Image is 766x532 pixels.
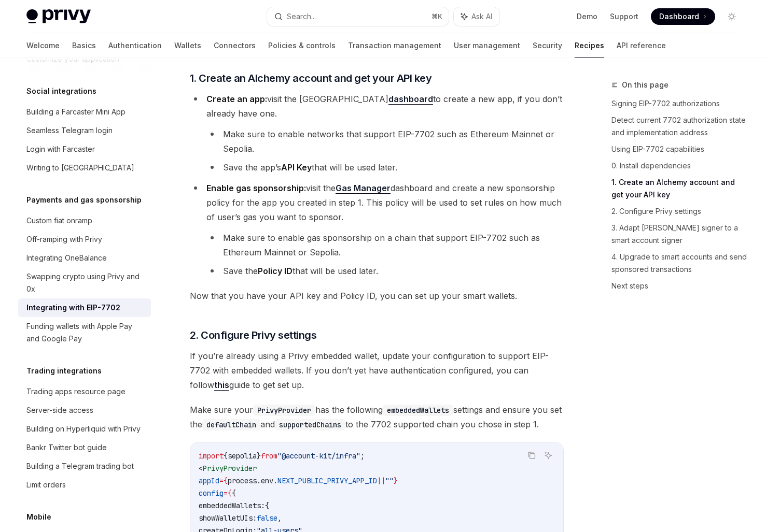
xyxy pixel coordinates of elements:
[611,203,748,220] a: 2. Configure Privy settings
[471,11,492,22] span: Ask AI
[199,513,257,523] span: showWalletUIs:
[228,451,257,461] span: sepolia
[199,476,219,485] span: appId
[659,11,699,22] span: Dashboard
[206,183,562,222] span: visit the dashboard and create a new sponsorship policy for the app you created in step 1. This p...
[18,159,151,177] a: Writing to [GEOGRAPHIC_DATA]
[287,10,316,23] div: Search...
[617,33,666,58] a: API reference
[199,464,203,473] span: <
[18,317,151,348] a: Funding wallets with Apple Pay and Google Pay
[257,476,261,485] span: .
[18,298,151,317] a: Integrating with EIP-7702
[214,380,229,391] a: this
[383,405,453,416] code: embeddedWallets
[257,513,277,523] span: false
[454,7,499,26] button: Ask AI
[18,211,151,230] a: Custom fiat onramp
[206,160,564,175] li: Save the app’s that will be used later.
[26,385,126,398] div: Trading apps resource page
[360,451,365,461] span: ;
[228,476,257,485] span: process
[611,278,748,294] a: Next steps
[611,95,748,112] a: Signing EIP-7702 authorizations
[277,513,282,523] span: ,
[336,183,391,194] a: Gas Manager
[575,33,604,58] a: Recipes
[190,349,564,392] span: If you’re already using a Privy embedded wallet, update your configuration to support EIP-7702 wi...
[214,33,256,58] a: Connectors
[541,449,555,462] button: Ask AI
[199,488,224,498] span: config
[224,451,228,461] span: {
[261,451,277,461] span: from
[611,249,748,278] a: 4. Upgrade to smart accounts and send sponsored transactions
[224,488,228,498] span: =
[26,85,96,97] h5: Social integrations
[199,501,265,510] span: embeddedWallets:
[26,252,107,264] div: Integrating OneBalance
[26,460,134,472] div: Building a Telegram trading bot
[533,33,562,58] a: Security
[348,33,441,58] a: Transaction management
[273,476,277,485] span: .
[26,124,113,137] div: Seamless Telegram login
[190,71,432,85] span: 1. Create an Alchemy account and get your API key
[388,94,433,105] a: dashboard
[26,404,93,416] div: Server-side access
[18,457,151,476] a: Building a Telegram trading bot
[108,33,162,58] a: Authentication
[281,162,312,172] strong: API Key
[611,174,748,203] a: 1. Create an Alchemy account and get your API key
[18,476,151,494] a: Limit orders
[18,230,151,249] a: Off-ramping with Privy
[18,249,151,267] a: Integrating OneBalance
[18,267,151,298] a: Swapping crypto using Privy and 0x
[257,451,261,461] span: }
[206,264,564,278] li: Save the that will be used later.
[206,94,562,119] span: visit the [GEOGRAPHIC_DATA] to create a new app, if you don’t already have one.
[18,382,151,401] a: Trading apps resource page
[26,365,102,377] h5: Trading integrations
[277,451,360,461] span: "@account-kit/infra"
[190,289,564,303] span: Now that you have your API key and Policy ID, you can set up your smart wallets.
[277,476,377,485] span: NEXT_PUBLIC_PRIVY_APP_ID
[26,143,95,155] div: Login with Farcaster
[265,501,269,510] span: {
[26,194,142,206] h5: Payments and gas sponsorship
[611,141,748,157] a: Using EIP-7702 capabilities
[190,328,317,342] span: 2. Configure Privy settings
[611,220,748,249] a: 3. Adapt [PERSON_NAME] signer to a smart account signer
[275,419,345,430] code: supportedChains
[18,140,151,159] a: Login with Farcaster
[18,121,151,140] a: Seamless Telegram login
[26,423,141,435] div: Building on Hyperliquid with Privy
[26,9,91,24] img: light logo
[611,157,748,174] a: 0. Install dependencies
[18,420,151,438] a: Building on Hyperliquid with Privy
[18,401,151,420] a: Server-side access
[525,449,538,462] button: Copy the contents from the code block
[258,266,293,276] strong: Policy ID
[26,162,134,174] div: Writing to [GEOGRAPHIC_DATA]
[253,405,315,416] code: PrivyProvider
[228,488,232,498] span: {
[610,11,638,22] a: Support
[622,79,668,91] span: On this page
[431,12,442,21] span: ⌘ K
[26,479,66,491] div: Limit orders
[267,7,449,26] button: Search...⌘K
[219,476,224,485] span: =
[18,103,151,121] a: Building a Farcaster Mini App
[199,451,224,461] span: import
[577,11,597,22] a: Demo
[268,33,336,58] a: Policies & controls
[394,476,398,485] span: }
[26,270,145,295] div: Swapping crypto using Privy and 0x
[651,8,715,25] a: Dashboard
[190,402,564,432] span: Make sure your has the following settings and ensure you set the and to the 7702 supported chain ...
[206,231,564,260] li: Make sure to enable gas sponsorship on a chain that support EIP-7702 such as Ethereum Mainnet or ...
[26,33,60,58] a: Welcome
[224,476,228,485] span: {
[26,233,102,246] div: Off-ramping with Privy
